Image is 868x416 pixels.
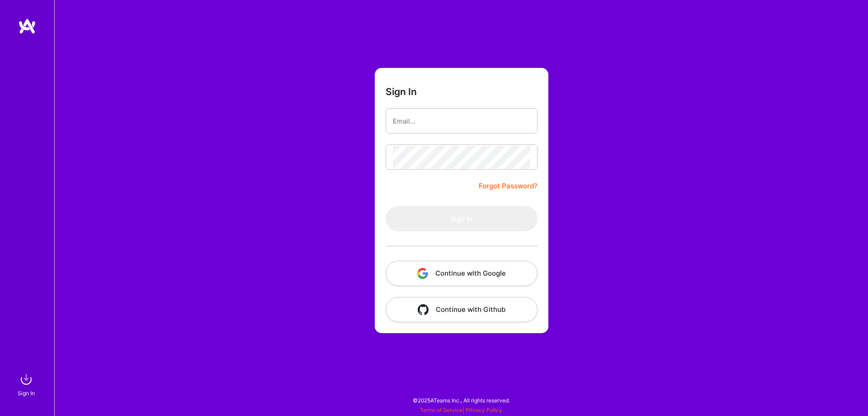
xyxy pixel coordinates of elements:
[479,181,538,191] a: Forgot Password?
[386,297,538,322] button: Continue with Github
[386,86,417,97] h3: Sign In
[19,370,35,398] a: sign inSign In
[420,406,502,413] span: |
[17,370,35,388] img: sign in
[417,268,428,279] img: icon
[386,261,538,286] button: Continue with Google
[18,18,36,34] img: logo
[386,206,538,231] button: Sign In
[18,388,35,398] div: Sign In
[54,389,868,411] div: © 2025 ATeams Inc., All rights reserved.
[393,110,530,133] input: Email...
[420,406,462,413] a: Terms of Service
[418,304,429,315] img: icon
[466,406,502,413] a: Privacy Policy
